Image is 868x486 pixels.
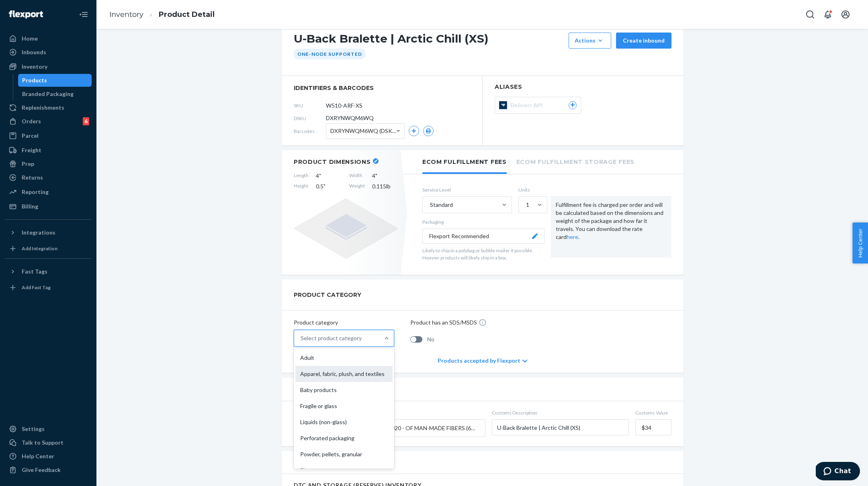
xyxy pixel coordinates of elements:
[22,146,41,154] div: Freight
[22,439,63,447] div: Talk to Support
[372,172,398,180] span: 4
[22,104,64,112] div: Replenishments
[294,49,366,59] div: One-Node Supported
[22,117,41,125] div: Orders
[326,114,374,122] span: DXRYNWQM6WQ
[5,200,92,213] a: Billing
[495,97,581,114] button: Deliverr API
[22,425,45,433] div: Settings
[22,452,54,460] div: Help Center
[518,186,545,193] label: Units
[349,172,365,180] span: Width
[5,60,92,73] a: Inventory
[422,229,545,244] button: Flexport Recommended
[294,288,361,302] h2: PRODUCT CATEGORY
[852,223,868,263] button: Help Center
[22,63,47,71] div: Inventory
[5,281,92,294] a: Add Fast Tag
[295,446,393,462] div: Powder, pellets, granular
[372,182,398,190] span: 0.115 lb
[510,101,546,109] span: Deliverr API
[18,88,92,100] a: Branded Packaging
[410,319,477,327] p: Product has an SDS/MSDS
[22,284,51,291] div: Add Fast Tag
[294,128,326,135] span: Barcodes
[319,172,321,179] span: "
[294,102,326,109] span: SKU
[295,366,393,382] div: Apparel, fabric, plush, and textiles
[375,172,377,179] span: "
[5,436,92,449] button: Talk to Support
[5,186,92,198] a: Reporting
[364,409,485,416] span: Tariff Code
[294,84,470,92] span: identifiers & barcodes
[295,430,393,446] div: Perforated packaging
[294,158,371,165] h2: Product Dimensions
[323,183,325,190] span: "
[295,382,393,398] div: Baby products
[516,150,635,172] li: Ecom Fulfillment Storage Fees
[159,10,215,19] a: Product Detail
[22,132,39,140] div: Parcel
[294,115,326,122] span: DSKU
[5,464,92,476] button: Give Feedback
[635,409,671,416] span: Customs Value
[5,265,92,278] button: Fast Tags
[551,196,671,258] div: Fulfillment fee is charged per order and will be calculated based on the dimensions and weight of...
[526,201,529,209] div: 1
[316,182,342,190] span: 0.5
[429,201,430,209] input: Standard
[295,398,393,414] div: Fragile or glass
[5,46,92,59] a: Inbounds
[22,90,74,98] div: Branded Packaging
[816,462,860,482] iframe: Opens a widget where you can chat to one of our agents
[9,10,43,18] img: Flexport logo
[5,144,92,157] a: Freight
[5,129,92,142] a: Parcel
[5,171,92,184] a: Returns
[5,157,92,170] a: Prep
[422,247,545,261] p: Likely to ship in a polybag or bubble mailer if possible. Heavier products will likely ship in a ...
[22,160,34,168] div: Prep
[295,414,393,430] div: Liquids (non-glass)
[802,6,818,22] button: Open Search Box
[76,6,92,22] button: Close Navigation
[5,242,92,255] a: Add Integration
[22,188,49,196] div: Reporting
[427,335,434,343] span: No
[635,419,671,435] input: Customs Value
[5,423,92,435] a: Settings
[103,3,221,27] ol: breadcrumbs
[295,350,393,366] div: Adult
[316,172,342,180] span: 4
[294,33,565,49] h1: U-Back Bralette | Arctic Chill (XS)
[22,466,61,474] div: Give Feedback
[837,6,854,22] button: Open account menu
[18,74,92,87] a: Products
[294,172,309,180] span: Length
[5,101,92,114] a: Replenishments
[492,409,629,416] span: Customs Description
[22,245,57,252] div: Add Integration
[616,33,671,49] button: Create inbound
[294,182,309,190] span: Height
[330,124,396,138] span: DXRYNWQM6WQ (DSKU)
[295,462,393,478] div: Sharp
[22,229,55,237] div: Integrations
[495,84,671,90] h2: Aliases
[22,268,47,276] div: Fast Tags
[820,6,836,22] button: Open notifications
[83,117,89,125] div: 6
[294,319,394,327] p: Product category
[5,115,92,128] a: Orders6
[525,201,526,209] input: 1
[22,76,47,84] div: Products
[422,186,512,193] label: Service Level
[567,233,578,240] a: here
[109,10,143,19] a: Inventory
[5,226,92,239] button: Integrations
[301,334,362,342] div: Select product category
[22,48,46,56] div: Inbounds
